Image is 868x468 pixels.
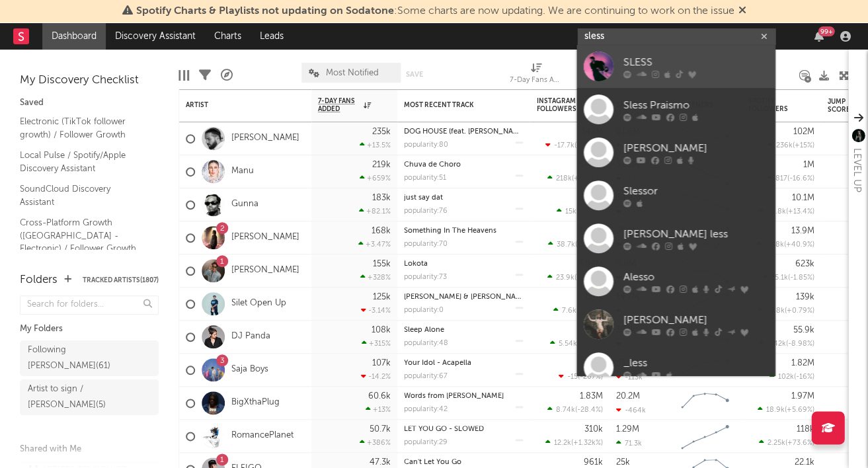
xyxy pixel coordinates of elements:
[404,393,504,400] a: Words from [PERSON_NAME]
[623,55,768,71] div: SLESS
[576,274,600,282] span: +694 %
[362,339,391,348] div: +315 %
[615,373,642,381] div: -113k
[404,293,543,301] a: [PERSON_NAME] & [PERSON_NAME] Mix
[791,227,814,235] div: 13.9M
[404,373,448,380] div: popularity: 67
[28,342,121,374] div: Following [PERSON_NAME] ( 61 )
[373,260,391,268] div: 155k
[615,406,645,414] div: -464k
[818,26,834,36] div: 99 +
[545,438,602,447] div: ( )
[231,166,254,177] a: Manu
[789,274,812,282] span: -1.85 %
[576,346,775,389] a: _less
[404,274,447,281] div: popularity: 73
[775,142,792,149] span: 236k
[199,56,211,95] div: Filters
[777,373,793,381] span: 102k
[547,405,602,414] div: ( )
[405,71,422,78] button: Save
[579,373,600,381] span: -267 %
[404,459,523,466] div: Can't Let You Go
[360,174,391,182] div: +659 %
[623,184,768,200] div: Slessor
[786,407,812,414] span: +5.69 %
[758,207,814,215] div: ( )
[675,387,734,420] svg: Chart title
[795,260,814,268] div: 623k
[757,405,814,414] div: ( )
[795,373,812,381] span: -16 %
[372,161,391,169] div: 219k
[361,372,391,381] div: -14.2 %
[787,340,812,348] span: -8.98 %
[553,440,571,447] span: 12.2k
[567,373,577,381] span: -15
[786,307,812,315] span: +0.79 %
[791,392,814,401] div: 1.97M
[572,440,600,447] span: +1.32k %
[404,227,496,235] a: Something In The Heavens
[576,45,775,88] a: SLESS
[767,141,814,149] div: ( )
[615,392,639,401] div: 20.2M
[404,260,428,268] a: Lokota
[231,298,286,309] a: Silet Open Up
[251,23,293,50] a: Leads
[814,31,823,42] button: 99+
[675,420,734,453] svg: Chart title
[583,458,602,467] div: 961k
[372,227,391,235] div: 168k
[766,307,784,315] span: 18.8k
[769,372,814,381] div: ( )
[795,293,814,301] div: 139k
[556,207,602,215] div: ( )
[576,260,775,303] a: Alesso
[547,174,602,182] div: ( )
[762,273,814,282] div: ( )
[106,23,205,50] a: Discovery Assistant
[756,240,814,249] div: ( )
[771,274,787,282] span: 15.1k
[789,175,812,182] span: -16.6 %
[791,194,814,202] div: 10.1M
[370,425,391,434] div: 50.7k
[510,56,563,95] div: 7-Day Fans Added (7-Day Fans Added)
[372,194,391,202] div: 183k
[510,73,563,89] div: 7-Day Fans Added (7-Day Fans Added)
[231,430,294,442] a: RomancePlanet
[561,307,576,315] span: 7.6k
[221,56,233,95] div: A&R Pipeline
[370,458,391,467] div: 47.3k
[404,161,461,169] a: Chuva de Choro
[787,440,812,447] span: +73.6 %
[549,339,602,348] div: ( )
[794,142,812,149] span: +15 %
[553,142,574,149] span: -17.7k
[573,175,600,182] span: +1.13k %
[372,128,391,136] div: 235k
[404,459,461,466] a: Can't Let You Go
[20,114,145,141] a: Electronic (TikTok follower growth) / Follower Growth
[404,393,523,400] div: Words from Bailey
[553,306,602,315] div: ( )
[577,28,775,45] input: Search for artists
[766,174,814,182] div: ( )
[584,425,602,434] div: 310k
[231,133,299,144] a: [PERSON_NAME]
[404,360,471,367] a: Your Idol - Acapella
[766,208,785,215] span: 38.8k
[793,128,814,136] div: 102M
[623,141,768,157] div: [PERSON_NAME]
[576,407,600,414] span: -28.4 %
[794,458,814,467] div: 22.1k
[404,260,523,268] div: Lokota
[555,175,571,182] span: 218k
[766,407,784,414] span: 18.9k
[576,303,775,346] a: [PERSON_NAME]
[20,148,145,175] a: Local Pulse / Spotify/Apple Discovery Assistant
[791,359,814,368] div: 1.82M
[547,273,602,282] div: ( )
[738,6,746,17] span: Dismiss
